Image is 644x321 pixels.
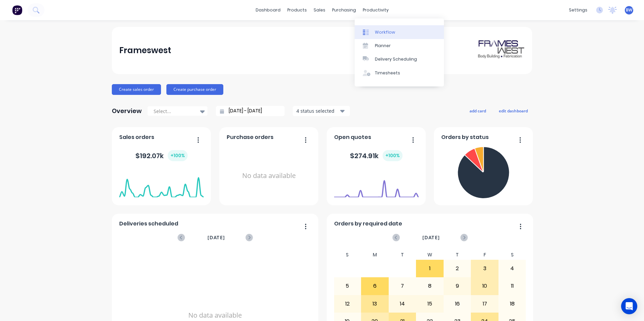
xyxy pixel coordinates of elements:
div: Delivery Scheduling [375,56,417,62]
div: 1 [416,260,443,277]
div: sales [310,5,329,15]
span: Purchase orders [227,133,273,141]
div: 14 [389,295,416,312]
div: 6 [361,278,388,294]
div: 4 [499,260,526,277]
div: No data available [227,144,311,208]
button: Create purchase order [166,84,223,95]
div: 2 [444,260,471,277]
div: Planner [375,43,391,49]
a: dashboard [252,5,284,15]
span: Open quotes [334,133,371,141]
div: 16 [444,295,471,312]
div: Frameswest [119,44,171,57]
span: Sales orders [119,133,154,141]
div: 8 [416,278,443,294]
div: 5 [334,278,361,294]
button: Create sales order [112,84,161,95]
div: W [416,250,444,260]
button: edit dashboard [494,106,532,115]
div: 11 [499,278,526,294]
div: purchasing [329,5,359,15]
div: 13 [361,295,388,312]
a: Planner [355,39,444,52]
div: Workflow [375,29,395,35]
span: Orders by required date [334,220,402,228]
img: Factory [12,5,22,15]
div: productivity [359,5,392,15]
div: $ 192.07k [135,150,188,161]
a: Delivery Scheduling [355,52,444,66]
div: F [471,250,498,260]
button: add card [465,106,490,115]
div: $ 274.91k [350,150,402,161]
div: Open Intercom Messenger [621,298,637,314]
a: Workflow [355,25,444,39]
div: 18 [499,295,526,312]
div: T [444,250,471,260]
div: Overview [112,104,142,118]
div: + 100 % [383,150,402,161]
span: [DATE] [422,234,440,241]
div: + 100 % [168,150,188,161]
img: Frameswest [478,39,525,62]
div: settings [566,5,591,15]
span: Orders by status [441,133,489,141]
div: 7 [389,278,416,294]
div: 4 status selected [296,107,339,114]
span: BW [626,7,632,13]
div: S [498,250,526,260]
div: products [284,5,310,15]
div: 10 [471,278,498,294]
div: 3 [471,260,498,277]
div: 9 [444,278,471,294]
button: 4 status selected [293,106,350,116]
a: Timesheets [355,66,444,80]
span: Deliveries scheduled [119,220,178,228]
div: 12 [334,295,361,312]
div: Timesheets [375,70,400,76]
div: S [334,250,361,260]
span: [DATE] [207,234,225,241]
div: 15 [416,295,443,312]
div: T [389,250,416,260]
div: M [361,250,389,260]
div: 17 [471,295,498,312]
